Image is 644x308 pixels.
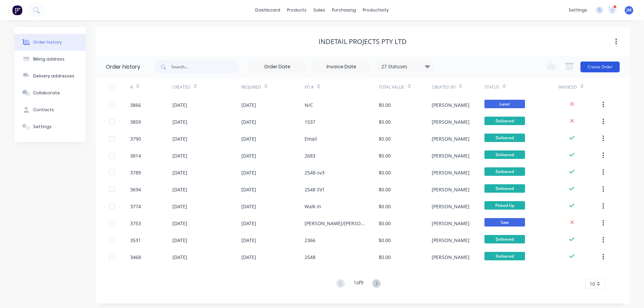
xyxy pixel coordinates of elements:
[484,184,525,193] span: Delivered
[15,34,86,51] button: Order history
[130,78,172,96] div: #
[130,101,141,109] div: 3866
[484,201,525,210] span: Picked Up
[379,186,391,193] div: $0.00
[484,84,499,90] div: Status
[379,84,404,90] div: Total Value
[172,118,187,125] div: [DATE]
[305,203,321,210] div: Walk in
[305,254,315,261] div: 2548
[172,186,187,193] div: [DATE]
[359,5,392,15] div: productivity
[241,237,256,244] div: [DATE]
[172,78,241,96] div: Created
[379,78,431,96] div: Total Value
[171,60,238,74] input: Search...
[432,186,470,193] div: [PERSON_NAME]
[33,107,54,113] div: Contacts
[130,152,141,159] div: 3814
[172,220,187,227] div: [DATE]
[432,101,470,109] div: [PERSON_NAME]
[379,220,391,227] div: $0.00
[130,135,141,142] div: 3790
[305,237,315,244] div: 2366
[172,203,187,210] div: [DATE]
[379,118,391,125] div: $0.00
[432,237,470,244] div: [PERSON_NAME]
[558,84,577,90] div: Invoiced
[130,237,141,244] div: 3531
[305,78,379,96] div: PO #
[484,252,525,260] span: Delivered
[241,78,305,96] div: Required
[12,5,22,15] img: Factory
[329,5,359,15] div: purchasing
[172,84,190,90] div: Created
[172,169,187,176] div: [DATE]
[106,63,140,71] div: Order history
[379,254,391,261] div: $0.00
[241,220,256,227] div: [DATE]
[172,135,187,142] div: [DATE]
[33,90,60,96] div: Collaborate
[305,186,325,193] div: 2548 SV1
[565,5,591,15] div: settings
[484,167,525,176] span: Delivered
[580,62,620,72] button: Create Order
[172,152,187,159] div: [DATE]
[130,186,141,193] div: 3694
[590,280,595,287] span: 10
[172,237,187,244] div: [DATE]
[15,101,86,118] button: Contacts
[130,254,141,261] div: 3468
[33,39,62,45] div: Order history
[130,220,141,227] div: 3753
[15,68,86,85] button: Delivery addresses
[305,152,315,159] div: 2683
[484,117,525,125] span: Delivered
[626,7,631,13] span: JM
[484,150,525,159] span: Delivered
[130,169,141,176] div: 3789
[379,101,391,109] div: $0.00
[241,186,256,193] div: [DATE]
[432,118,470,125] div: [PERSON_NAME]
[432,135,470,142] div: [PERSON_NAME]
[172,101,187,109] div: [DATE]
[484,134,525,142] span: Delivered
[241,101,256,109] div: [DATE]
[432,84,456,90] div: Created By
[241,203,256,210] div: [DATE]
[484,235,525,243] span: Delivered
[241,135,256,142] div: [DATE]
[130,118,141,125] div: 3859
[432,152,470,159] div: [PERSON_NAME]
[484,78,558,96] div: Status
[484,100,525,108] span: Laser
[15,51,86,68] button: Billing address
[252,5,284,15] a: dashboard
[432,203,470,210] div: [PERSON_NAME]
[305,220,365,227] div: [PERSON_NAME]/[PERSON_NAME]
[305,118,315,125] div: 1537
[33,73,74,79] div: Delivery addresses
[318,38,407,46] div: Indetail Projects Pty Ltd
[249,62,306,72] input: Order Date
[305,101,313,109] div: N/C
[172,254,187,261] div: [DATE]
[558,78,601,96] div: Invoiced
[33,124,52,130] div: Settings
[241,254,256,261] div: [DATE]
[432,169,470,176] div: [PERSON_NAME]
[379,152,391,159] div: $0.00
[241,169,256,176] div: [DATE]
[15,85,86,101] button: Collaborate
[241,84,261,90] div: Required
[432,254,470,261] div: [PERSON_NAME]
[432,78,484,96] div: Created By
[379,135,391,142] div: $0.00
[379,203,391,210] div: $0.00
[241,118,256,125] div: [DATE]
[305,169,325,176] div: 2548-sv3
[15,118,86,135] button: Settings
